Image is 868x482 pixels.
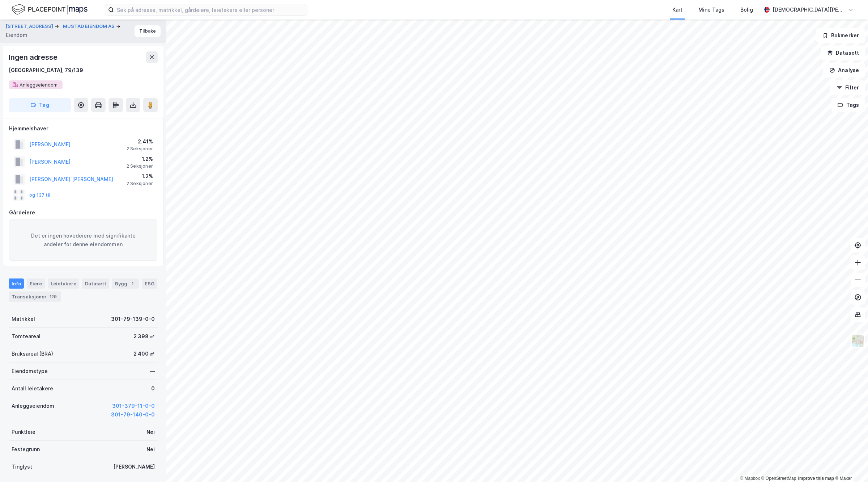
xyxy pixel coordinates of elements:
[9,292,61,302] div: Transaksjoner
[135,25,161,37] button: Tilbake
[12,332,41,341] div: Tomteareal
[740,476,760,481] a: Mapbox
[127,137,153,146] div: 2.41%
[12,402,54,410] div: Anleggseiendom
[672,5,682,14] div: Kart
[111,410,155,419] button: 301-79-140-0-0
[142,278,157,289] div: ESG
[9,278,24,289] div: Info
[127,181,153,186] div: 2 Seksjoner
[851,334,865,348] img: Z
[127,155,153,163] div: 1.2%
[9,51,59,63] div: Ingen adresse
[6,31,27,39] div: Eiendom
[12,367,48,376] div: Eiendomstype
[151,384,155,393] div: 0
[133,349,155,358] div: 2 400 ㎡
[113,462,155,471] div: [PERSON_NAME]
[112,402,155,410] button: 301-379-11-0-0
[9,124,157,133] div: Hjemmelshaver
[63,23,116,30] button: MUSTAD EIENDOM AS
[12,3,88,16] img: logo.f888ab2527a4732fd821a326f86c7f29.svg
[832,447,868,482] iframe: Chat Widget
[112,278,139,289] div: Bygg
[129,280,136,287] div: 1
[12,428,35,436] div: Punktleie
[698,5,724,14] div: Mine Tags
[12,349,53,358] div: Bruksareal (BRA)
[12,462,32,471] div: Tinglyst
[48,293,58,300] div: 129
[823,63,865,77] button: Analyse
[48,278,79,289] div: Leietakere
[773,5,845,14] div: [DEMOGRAPHIC_DATA][PERSON_NAME]
[761,476,796,481] a: OpenStreetMap
[9,66,83,75] div: [GEOGRAPHIC_DATA], 79/139
[82,278,109,289] div: Datasett
[12,384,53,393] div: Antall leietakere
[740,5,753,14] div: Bolig
[127,146,153,152] div: 2 Seksjoner
[127,172,153,181] div: 1.2%
[12,445,40,454] div: Festegrunn
[127,163,153,169] div: 2 Seksjoner
[9,98,71,112] button: Tag
[798,476,834,481] a: Improve this map
[6,23,55,30] button: [STREET_ADDRESS]
[111,315,155,323] div: 301-79-139-0-0
[133,332,155,341] div: 2 398 ㎡
[146,445,155,454] div: Nei
[12,315,35,323] div: Matrikkel
[830,80,865,95] button: Filter
[831,98,865,112] button: Tags
[27,278,45,289] div: Eiere
[821,46,865,60] button: Datasett
[146,428,155,436] div: Nei
[150,367,155,376] div: —
[816,28,865,43] button: Bokmerker
[9,219,157,261] div: Det er ingen hovedeiere med signifikante andeler for denne eiendommen
[114,4,307,15] input: Søk på adresse, matrikkel, gårdeiere, leietakere eller personer
[9,208,157,217] div: Gårdeiere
